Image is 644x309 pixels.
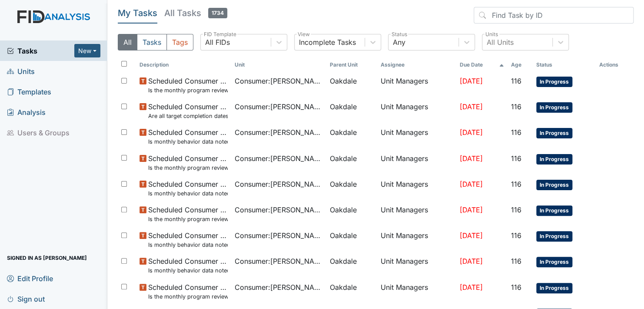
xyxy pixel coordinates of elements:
span: Scheduled Consumer Chart Review Is the monthly program review completed by the 15th of the previo... [148,205,228,223]
span: 116 [511,283,521,292]
span: In Progress [536,102,572,113]
span: Templates [7,85,51,98]
small: Is the monthly program review completed by the 15th of the previous month? [148,164,228,172]
span: In Progress [536,128,572,138]
span: In Progress [536,205,572,216]
span: Scheduled Consumer Chart Review Is monthly behavior data noted in Q Review (programmatic reports)? [148,127,228,146]
td: Unit Managers [377,175,456,201]
td: Unit Managers [377,72,456,98]
button: Tags [166,34,193,50]
th: Toggle SortBy [231,57,326,72]
span: [DATE] [460,257,483,265]
div: Any [393,37,405,47]
span: 116 [511,154,521,163]
span: In Progress [536,257,572,267]
td: Unit Managers [377,252,456,278]
span: Scheduled Consumer Chart Review Are all target completion dates current (not expired)? [148,101,228,120]
span: 116 [511,257,521,265]
span: [DATE] [460,180,483,188]
span: Edit Profile [7,272,53,285]
input: Find Task by ID [474,7,634,24]
small: Are all target completion dates current (not expired)? [148,112,228,120]
th: Toggle SortBy [508,57,533,72]
span: 116 [511,205,521,214]
span: Scheduled Consumer Chart Review Is the monthly program review completed by the 15th of the previo... [148,153,228,172]
small: Is monthly behavior data noted in Q Review (programmatic reports)? [148,266,228,275]
td: Unit Managers [377,201,456,227]
span: Oakdale [330,205,357,215]
small: Is the monthly program review completed by the 15th of the previous month? [148,215,228,223]
span: 116 [511,180,521,188]
span: [DATE] [460,77,483,85]
span: Consumer : [PERSON_NAME] [235,179,323,189]
td: Unit Managers [377,124,456,149]
span: Oakdale [330,76,357,86]
span: Consumer : [PERSON_NAME] [235,230,323,241]
span: Oakdale [330,153,357,164]
span: Oakdale [330,101,357,112]
span: Oakdale [330,256,357,266]
th: Assignee [377,57,456,72]
th: Toggle SortBy [456,57,508,72]
td: Unit Managers [377,279,456,304]
span: [DATE] [460,102,483,111]
div: Incomplete Tasks [299,37,356,47]
span: Consumer : [PERSON_NAME] [235,127,323,138]
th: Actions [595,57,634,72]
small: Is monthly behavior data noted in Q Review (programmatic reports)? [148,138,228,146]
span: [DATE] [460,231,483,240]
div: All FIDs [205,37,230,47]
th: Toggle SortBy [326,57,377,72]
small: Is monthly behavior data noted in Q Review (programmatic reports)? [148,189,228,198]
small: Is monthly behavior data noted in Q Review (programmatic reports)? [148,241,228,249]
small: Is the monthly program review completed by the 15th of the previous month? [148,86,228,94]
div: Type filter [118,34,193,50]
span: Consumer : [PERSON_NAME] [235,101,323,112]
span: [DATE] [460,128,483,137]
td: Unit Managers [377,98,456,124]
th: Toggle SortBy [136,57,231,72]
span: 116 [511,102,521,111]
small: Is the monthly program review completed by the 15th of the previous month? [148,292,228,301]
th: Toggle SortBy [533,57,595,72]
span: Signed in as [PERSON_NAME] [7,251,87,265]
span: Units [7,64,35,78]
span: 1734 [208,8,227,18]
span: Oakdale [330,127,357,138]
span: Scheduled Consumer Chart Review Is monthly behavior data noted in Q Review (programmatic reports)? [148,230,228,249]
span: 116 [511,231,521,240]
h5: All Tasks [164,7,227,19]
span: 116 [511,77,521,85]
input: Toggle All Rows Selected [121,61,127,67]
span: Oakdale [330,282,357,292]
span: In Progress [536,231,572,242]
span: Consumer : [PERSON_NAME] [235,256,323,266]
span: Scheduled Consumer Chart Review Is the monthly program review completed by the 15th of the previo... [148,76,228,94]
span: Sign out [7,292,45,306]
span: In Progress [536,180,572,190]
td: Unit Managers [377,227,456,252]
div: All Units [487,37,514,47]
span: Oakdale [330,230,357,241]
span: Consumer : [PERSON_NAME] [235,282,323,292]
span: [DATE] [460,154,483,163]
span: Scheduled Consumer Chart Review Is monthly behavior data noted in Q Review (programmatic reports)? [148,179,228,198]
span: In Progress [536,283,572,293]
span: [DATE] [460,205,483,214]
span: In Progress [536,77,572,87]
span: 116 [511,128,521,137]
span: [DATE] [460,283,483,292]
span: Consumer : [PERSON_NAME] [235,76,323,86]
span: Scheduled Consumer Chart Review Is the monthly program review completed by the 15th of the previo... [148,282,228,301]
button: All [118,34,137,50]
td: Unit Managers [377,150,456,175]
span: Scheduled Consumer Chart Review Is monthly behavior data noted in Q Review (programmatic reports)? [148,256,228,275]
button: New [74,44,100,57]
span: Analysis [7,105,46,119]
span: In Progress [536,154,572,165]
button: Tasks [137,34,167,50]
h5: My Tasks [118,7,157,19]
a: Tasks [7,46,74,56]
span: Consumer : [PERSON_NAME] [235,205,323,215]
